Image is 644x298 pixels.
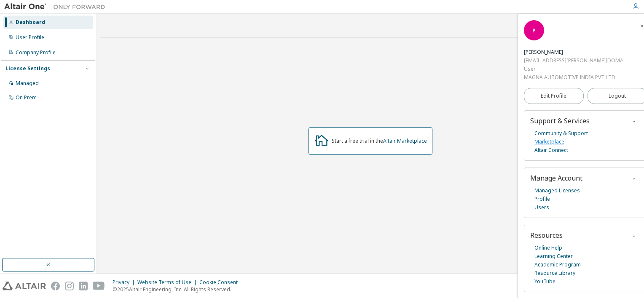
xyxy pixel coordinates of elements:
div: Managed [16,80,39,87]
img: Altair One [4,3,110,11]
div: License Settings [5,65,50,72]
span: Resources [530,231,563,240]
a: Altair Connect [534,146,568,154]
a: Users [534,203,549,212]
a: Profile [534,195,550,203]
div: Cookie Consent [199,279,243,286]
a: Managed Licenses [534,186,580,195]
span: Edit Profile [541,93,566,99]
div: User [524,65,623,73]
a: Marketplace [534,138,564,146]
img: youtube.svg [93,282,105,290]
div: Company Profile [16,49,56,56]
a: Altair Marketplace [383,137,427,144]
div: [EMAIL_ADDRESS][PERSON_NAME][DOMAIN_NAME] [524,56,623,65]
a: YouTube [534,277,555,286]
div: User Profile [16,34,44,41]
img: linkedin.svg [79,282,88,290]
a: Edit Profile [524,88,584,104]
a: Learning Center [534,252,573,261]
a: Academic Program [534,261,581,269]
div: On Prem [16,94,37,101]
div: Privacy [113,279,137,286]
div: Website Terms of Use [137,279,199,286]
img: facebook.svg [51,282,60,290]
a: Community & Support [534,129,588,138]
p: © 2025 Altair Engineering, Inc. All Rights Reserved. [113,286,243,293]
span: Support & Services [530,116,590,125]
a: Online Help [534,244,562,252]
span: P [532,27,536,34]
img: instagram.svg [65,282,74,290]
div: Pramod Ghate [524,48,623,56]
span: Manage Account [530,173,582,183]
div: MAGNA AUTOMOTIVE INDIA PVT LTD [524,73,623,82]
img: altair_logo.svg [3,282,46,290]
div: Start a free trial in the [332,138,427,144]
span: Logout [609,92,626,100]
div: Dashboard [16,19,45,26]
a: Resource Library [534,269,575,277]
